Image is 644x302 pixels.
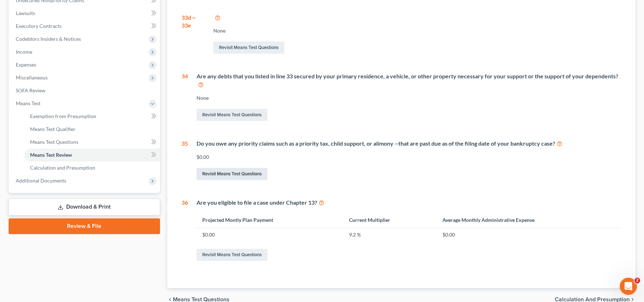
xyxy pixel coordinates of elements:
th: Current Multiplier [343,213,437,228]
a: Lawsuits [10,7,160,20]
td: $0.00 [197,228,343,242]
a: Exemption from Presumption [24,110,160,123]
span: Income [16,49,32,55]
span: Means Test [16,100,40,106]
span: Means Test Review [30,152,72,158]
div: Are you eligible to file a case under Chapter 13? [197,199,621,207]
span: Codebtors Insiders & Notices [16,36,81,42]
div: None [197,94,621,102]
div: None [213,27,621,34]
div: $0.00 [197,154,621,161]
span: Executory Contracts [16,23,62,29]
th: Average Monthly Administrative Expense [437,213,621,228]
span: SOFA Review [16,87,45,93]
span: Means Test Qualifier [30,126,76,132]
span: Additional Documents [16,177,66,184]
a: Revisit Means Test Questions [197,109,267,121]
div: 33d ~ 33e [181,14,205,55]
a: Means Test Review [24,148,160,161]
td: $0.00 [437,228,621,242]
a: Means Test Questions [24,136,160,148]
span: Miscellaneous [16,74,48,81]
div: 34 [181,72,188,122]
div: Are any debts that you listed in line 33 secured by your primary residence, a vehicle, or other p... [197,72,621,89]
span: 2 [634,278,640,283]
div: 36 [181,199,188,262]
a: Review & File [9,218,160,234]
a: Download & Print [9,199,160,215]
a: Executory Contracts [10,20,160,33]
span: Expenses [16,62,36,68]
a: Revisit Means Test Questions [213,42,284,54]
a: SOFA Review [10,84,160,97]
th: Projected Montly Plan Payment [197,213,343,228]
span: Means Test Questions [30,139,78,145]
div: Do you owe any priority claims such as a priority tax, child support, or alimony ─that are past d... [197,140,621,148]
a: Revisit Means Test Questions [197,168,267,180]
iframe: Intercom live chat [620,278,637,295]
a: Means Test Qualifier [24,123,160,136]
span: Lawsuits [16,10,35,16]
td: 9.2 % [343,228,437,242]
a: Revisit Means Test Questions [197,249,267,261]
div: 35 [181,140,188,181]
span: Calculation and Presumption [30,165,95,171]
span: Exemption from Presumption [30,113,96,119]
a: Calculation and Presumption [24,161,160,174]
